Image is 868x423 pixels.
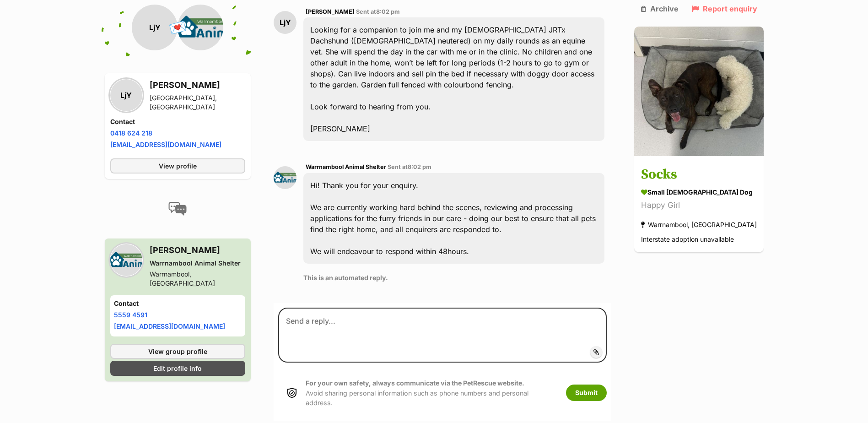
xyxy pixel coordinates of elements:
a: Report enquiry [692,5,757,13]
h3: [PERSON_NAME] [150,244,246,257]
span: View profile [159,161,197,171]
div: LjY [274,11,297,34]
span: 8:02 pm [376,8,400,15]
span: Sent at [388,163,431,170]
img: conversation-icon-4a6f8262b818ee0b60e3300018af0b2d0b884aa5de6e9bcb8d3d4eeb1a70a7c4.svg [168,202,187,216]
div: LjY [132,5,178,50]
div: Warrnambool, [GEOGRAPHIC_DATA] [150,270,246,288]
a: View profile [110,158,246,174]
div: Looking for a companion to join me and my [DEMOGRAPHIC_DATA] JRTx Dachshund ([DEMOGRAPHIC_DATA] n... [303,17,604,141]
span: Warrnambool Animal Shelter [306,163,386,170]
span: Interstate adoption unavailable [641,236,734,244]
a: 5559 4591 [114,311,147,319]
span: Sent at [356,8,400,15]
h3: Socks [641,165,757,185]
div: Happy Girl [641,200,757,212]
span: [PERSON_NAME] [306,8,355,15]
div: LjY [110,79,142,111]
img: Socks [634,27,764,156]
div: Warrnambool Animal Shelter [150,259,246,268]
a: View group profile [110,344,246,359]
a: [EMAIL_ADDRESS][DOMAIN_NAME] [110,141,221,148]
div: [GEOGRAPHIC_DATA], [GEOGRAPHIC_DATA] [150,93,246,112]
img: Warrnambool Animal Shelter profile pic [110,244,142,276]
a: Socks small [DEMOGRAPHIC_DATA] Dog Happy Girl Warrnambool, [GEOGRAPHIC_DATA] Interstate adoption ... [634,158,764,253]
button: Submit [566,385,607,401]
span: Edit profile info [153,363,202,373]
span: 💌 [167,18,188,38]
span: View group profile [148,347,207,356]
a: 0418 624 218 [110,129,152,137]
div: Warrnambool, [GEOGRAPHIC_DATA] [641,219,757,231]
a: Edit profile info [110,361,246,376]
a: [EMAIL_ADDRESS][DOMAIN_NAME] [114,322,225,330]
img: Warrnambool Animal Shelter profile pic [178,5,223,50]
h4: Contact [114,299,242,308]
strong: For your own safety, always communicate via the PetRescue website. [306,379,524,387]
div: Hi! Thank you for your enquiry. We are currently working hard behind the scenes, reviewing and pr... [303,173,604,264]
h3: [PERSON_NAME] [150,79,246,92]
h4: Contact [110,117,246,126]
p: Avoid sharing personal information such as phone numbers and personal address. [306,378,557,407]
span: 8:02 pm [408,163,431,170]
div: small [DEMOGRAPHIC_DATA] Dog [641,188,757,197]
a: Archive [641,5,679,13]
p: This is an automated reply. [303,273,604,282]
img: Warrnambool Animal Shelter profile pic [274,166,297,189]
